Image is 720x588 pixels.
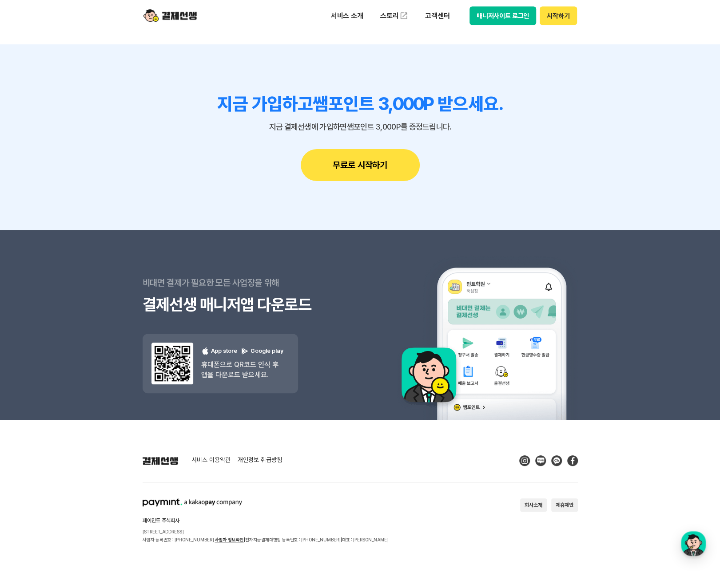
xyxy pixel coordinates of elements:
[201,359,283,380] p: 휴대폰으로 QR코드 인식 후 앱을 다운로드 받으세요.
[143,272,360,294] p: 비대면 결제가 필요한 모든 사업장을 위해
[535,455,546,466] img: Blog
[215,537,244,542] a: 사업자 정보확인
[81,295,92,302] span: 대화
[191,457,231,465] a: 서비스 이용약관
[143,93,578,114] h3: 지금 가입하고 쌤포인트 3,000P 받으세요.
[151,343,193,384] img: 앱 다운도르드 qr
[520,498,547,512] button: 회사소개
[325,8,370,24] p: 서비스 소개
[201,347,237,355] p: App store
[419,8,456,24] p: 고객센터
[3,281,59,304] a: 홈
[59,281,115,304] a: 대화
[551,498,578,512] button: 제휴제안
[143,8,197,24] img: logo
[399,12,408,20] img: 외부 도메인 오픈
[469,7,537,25] button: 매니저사이트 로그인
[519,455,530,466] img: Instagram
[137,295,148,302] span: 설정
[143,528,389,536] p: [STREET_ADDRESS]
[540,7,577,25] button: 시작하기
[390,232,578,420] img: 앱 예시 이미지
[301,149,420,181] button: 무료로 시작하기
[143,294,360,316] h3: 결제선생 매니저앱 다운로드
[143,457,178,465] img: 결제선생 로고
[238,457,282,465] a: 개인정보 취급방침
[143,518,389,523] h2: 페이민트 주식회사
[374,7,415,25] a: 스토리
[241,347,283,355] p: Google play
[201,347,209,355] img: 애플 로고
[244,537,245,542] span: |
[143,498,242,506] img: paymint logo
[241,347,249,355] img: 구글 플레이 로고
[28,295,33,302] span: 홈
[551,455,562,466] img: Kakao Talk
[143,122,578,131] p: 지금 결제선생에 가입하면 쌤포인트 3,000P를 증정드립니다.
[567,455,578,466] img: Facebook
[341,537,342,542] span: |
[115,281,171,304] a: 설정
[143,536,389,544] p: 사업자 등록번호 : [PHONE_NUMBER] 전자지급결제대행업 등록번호 : [PHONE_NUMBER] 대표 : [PERSON_NAME]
